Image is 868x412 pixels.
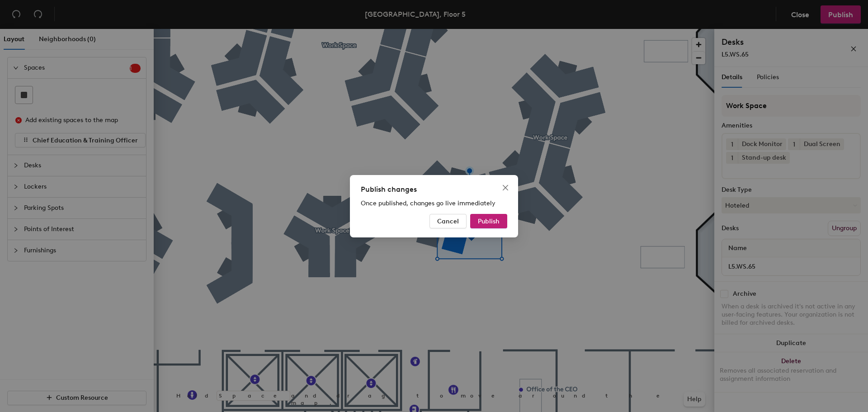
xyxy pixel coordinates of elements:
button: Close [498,180,513,195]
span: Cancel [437,217,459,225]
span: Once published, changes go live immediately [361,199,495,207]
span: Publish [478,217,500,225]
div: Publish changes [361,184,507,195]
button: Cancel [429,214,467,228]
span: close [502,184,509,191]
button: Publish [470,214,507,228]
span: Close [498,184,513,191]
